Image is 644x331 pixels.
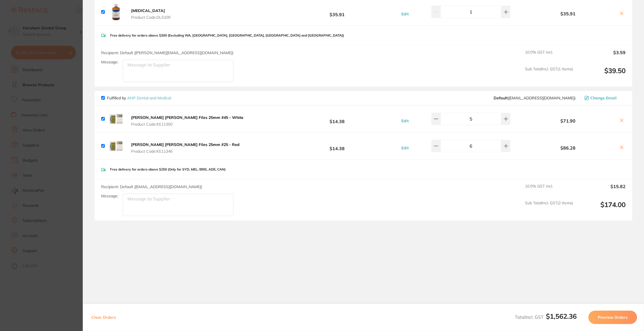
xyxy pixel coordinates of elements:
span: Product Code: DL5100 [131,15,171,20]
img: cDVmNmFubA [107,137,125,155]
span: orders@ahpdentalmedical.com.au [494,96,576,100]
b: [PERSON_NAME] [PERSON_NAME] Files 25mm #25 - Red [131,142,240,147]
button: [PERSON_NAME] [PERSON_NAME] Files 25mm #45 - White Product Code:KE11350 [129,115,245,127]
button: Edit [400,145,410,150]
span: Recipient: Default ( [PERSON_NAME][EMAIL_ADDRESS][DOMAIN_NAME] ) [101,50,233,55]
button: Change Email [583,95,626,100]
span: Change Email [590,96,617,100]
b: $1,562.36 [546,312,577,320]
button: Preview Orders [588,311,637,324]
span: Sub Total Incl. GST ( 2 Items) [525,201,573,216]
p: Free delivery for orders above $250 (Only for SYD, MEL, BRIS, ADE, CAN) [110,167,226,171]
output: $174.00 [577,201,626,216]
p: Free delivery for orders above $300 (Excluding WA, [GEOGRAPHIC_DATA], [GEOGRAPHIC_DATA], [GEOGRAP... [110,33,344,37]
button: Edit [400,11,410,16]
b: $86.28 [521,145,615,150]
b: $14.38 [285,114,390,124]
b: $14.38 [285,141,390,151]
b: $35.91 [521,11,615,16]
button: Clear Orders [90,311,118,324]
b: [MEDICAL_DATA] [131,8,165,13]
b: $35.91 [285,7,390,17]
b: Default [494,95,508,100]
span: 10.0 % GST Incl. [525,50,573,62]
span: 10.0 % GST Incl. [525,184,573,196]
img: aHE2eGxmeQ [107,110,125,128]
img: eGZyeHQ4Mg [107,3,125,21]
label: Message: [101,60,118,64]
button: [PERSON_NAME] [PERSON_NAME] Files 25mm #25 - Red Product Code:KE11346 [129,142,241,154]
output: $39.50 [577,67,626,82]
span: Product Code: KE11350 [131,122,243,126]
b: $71.90 [521,118,615,123]
span: Sub Total Incl. GST ( 1 Items) [525,67,573,82]
p: Fulfilled by [107,96,171,100]
span: Total Incl. GST [515,314,577,320]
output: $15.82 [577,184,626,196]
button: [MEDICAL_DATA] Product Code:DL5100 [129,8,172,20]
span: Recipient: Default ( [EMAIL_ADDRESS][DOMAIN_NAME] ) [101,184,202,189]
output: $3.59 [577,50,626,62]
label: Message: [101,194,118,198]
b: [PERSON_NAME] [PERSON_NAME] Files 25mm #45 - White [131,115,243,120]
a: AHP Dental and Medical [127,95,171,100]
button: Edit [400,118,410,123]
span: Product Code: KE11346 [131,149,240,153]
